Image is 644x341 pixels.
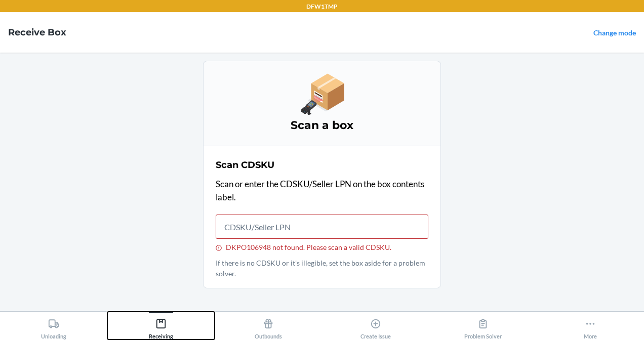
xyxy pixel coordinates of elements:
p: If there is no CDSKU or it's illegible, set the box aside for a problem solver. [216,258,428,279]
h3: Scan a box [216,117,428,134]
p: Scan or enter the CDSKU/Seller LPN on the box contents label. [216,178,428,203]
div: More [584,314,597,339]
button: More [537,312,644,339]
div: Receiving [149,314,173,339]
a: Change mode [593,28,636,37]
button: Problem Solver [429,312,537,339]
button: Create Issue [322,312,429,339]
p: DFW1TMP [306,2,338,11]
div: Outbounds [255,314,282,339]
h2: Scan CDSKU [216,158,274,172]
input: DKPO106948 not found. Please scan a valid CDSKU. [216,215,428,239]
div: Problem Solver [464,314,502,339]
button: Receiving [107,312,215,339]
h4: Receive Box [8,26,66,39]
div: Unloading [41,314,66,339]
button: Outbounds [215,312,322,339]
div: Create Issue [360,314,391,339]
div: DKPO106948 not found. Please scan a valid CDSKU. [216,243,428,251]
